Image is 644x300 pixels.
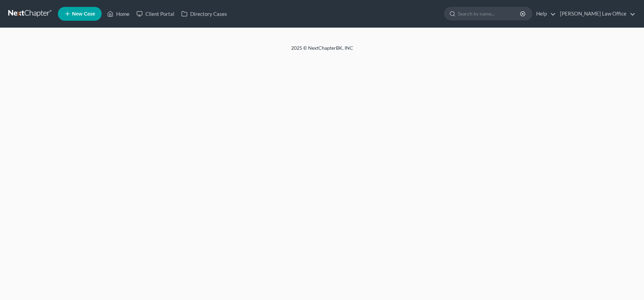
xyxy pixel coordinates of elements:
a: Directory Cases [178,8,231,20]
a: [PERSON_NAME] Law Office [556,8,635,20]
div: 2025 © NextChapterBK, INC [126,45,519,57]
a: Client Portal [133,8,178,20]
input: Search by name... [458,7,521,20]
a: Home [104,8,133,20]
span: New Case [72,11,95,17]
a: Help [533,8,556,20]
